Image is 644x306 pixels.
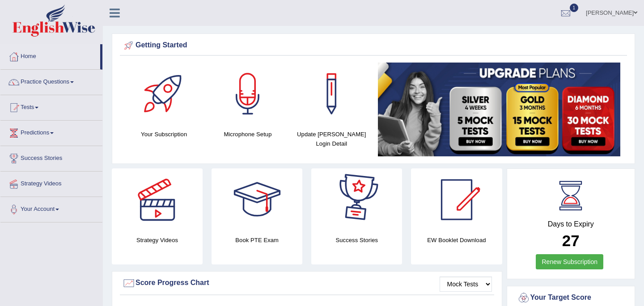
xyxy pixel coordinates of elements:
div: Score Progress Chart [122,277,492,290]
a: Your Account [0,197,102,219]
div: Getting Started [122,39,625,52]
a: Strategy Videos [0,172,102,194]
a: Practice Questions [0,70,102,92]
img: small5.jpg [378,63,620,156]
h4: Microphone Setup [210,130,285,139]
span: 1 [570,4,579,12]
a: Tests [0,95,102,117]
a: Renew Subscription [536,254,603,269]
h4: Update [PERSON_NAME] Login Detail [294,130,369,148]
div: Your Target Score [517,291,625,305]
a: Predictions [0,121,102,143]
h4: Days to Expiry [517,220,625,228]
h4: Your Subscription [127,130,201,139]
a: Home [0,44,100,67]
h4: EW Booklet Download [411,235,502,245]
h4: Success Stories [311,235,402,245]
a: Success Stories [0,146,102,168]
h4: Strategy Videos [112,235,203,245]
h4: Book PTE Exam [212,235,302,245]
b: 27 [562,232,580,249]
